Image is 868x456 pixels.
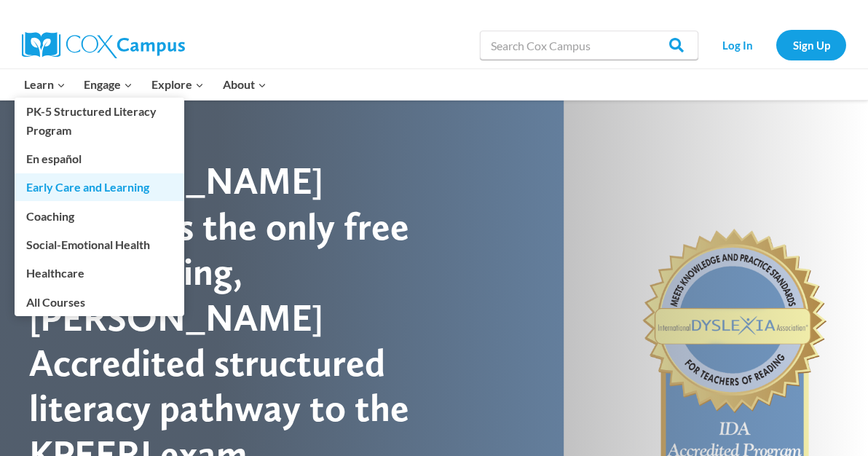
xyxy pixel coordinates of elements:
button: Child menu of Learn [15,69,75,100]
a: En español [15,145,184,173]
img: Cox Campus [22,32,185,58]
button: Child menu of Engage [75,69,143,100]
a: Sign Up [776,30,846,60]
nav: Primary Navigation [15,69,275,100]
a: Social-Emotional Health [15,231,184,259]
a: Coaching [15,202,184,229]
a: Log In [706,30,769,60]
a: Early Care and Learning [15,173,184,201]
input: Search Cox Campus [480,31,698,60]
a: PK-5 Structured Literacy Program [15,98,184,144]
a: Healthcare [15,259,184,287]
button: Child menu of Explore [142,69,213,100]
button: Child menu of About [213,69,276,100]
a: All Courses [15,288,184,315]
nav: Secondary Navigation [706,30,846,60]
